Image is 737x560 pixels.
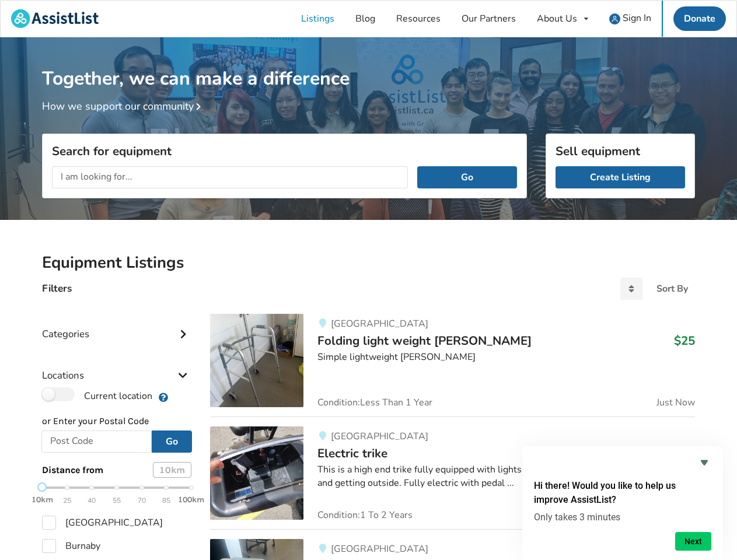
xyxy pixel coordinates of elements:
[345,1,386,37] a: Blog
[331,317,428,330] span: [GEOGRAPHIC_DATA]
[42,253,695,273] h2: Equipment Listings
[42,346,191,387] div: Locations
[152,430,192,453] button: Go
[609,13,620,24] img: user icon
[162,494,170,508] span: 85
[697,456,711,470] button: Hide survey
[331,542,428,555] span: [GEOGRAPHIC_DATA]
[52,166,408,188] input: I am looking for...
[42,282,72,295] h4: Filters
[42,304,191,346] div: Categories
[660,446,695,461] h3: $3500
[317,445,387,461] span: Electric trike
[656,284,688,293] div: Sort By
[52,143,517,159] h3: Search for equipment
[113,494,121,508] span: 55
[534,479,711,507] h2: Hi there! Would you like to help us improve AssistList?
[534,512,711,523] p: Only takes 3 minutes
[32,495,53,505] strong: 10km
[63,494,71,508] span: 25
[317,463,695,490] div: This is a high end trike fully equipped with lights and music. Excellent for seated exercise and ...
[599,1,662,37] a: user icon Sign In
[386,1,451,37] a: Resources
[88,494,96,508] span: 40
[291,1,345,37] a: Listings
[556,166,685,188] a: Create Listing
[138,494,146,508] span: 70
[317,510,413,520] span: Condition: 1 To 2 Years
[331,430,428,443] span: [GEOGRAPHIC_DATA]
[178,495,204,505] strong: 100km
[210,426,303,520] img: mobility-electric trike
[42,99,205,113] a: How we support our community
[210,416,695,529] a: mobility-electric trike[GEOGRAPHIC_DATA]Electric trike$3500This is a high end trike fully equippe...
[417,166,517,188] button: Go
[623,12,651,24] span: Sign In
[42,464,103,475] span: Distance from
[210,314,695,416] a: mobility-folding light weight walker [GEOGRAPHIC_DATA]Folding light weight [PERSON_NAME]$25Simple...
[537,14,577,23] div: About Us
[153,462,191,478] div: 10 km
[317,332,532,349] span: Folding light weight [PERSON_NAME]
[451,1,526,37] a: Our Partners
[673,6,726,31] a: Donate
[675,532,711,551] button: Next question
[42,415,191,428] p: or Enter your Postal Code
[317,398,432,407] span: Condition: Less Than 1 Year
[11,9,99,28] img: assistlist-logo
[534,456,711,551] div: Hi there! Would you like to help us improve AssistList?
[674,333,695,348] h3: $25
[42,37,695,90] h1: Together, we can make a difference
[656,398,695,407] span: Just Now
[42,539,100,553] label: Burnaby
[42,516,163,530] label: [GEOGRAPHIC_DATA]
[317,351,695,364] div: Simple lightweight [PERSON_NAME]
[210,314,303,407] img: mobility-folding light weight walker
[42,387,152,402] label: Current location
[556,143,685,159] h3: Sell equipment
[41,430,152,453] input: Post Code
